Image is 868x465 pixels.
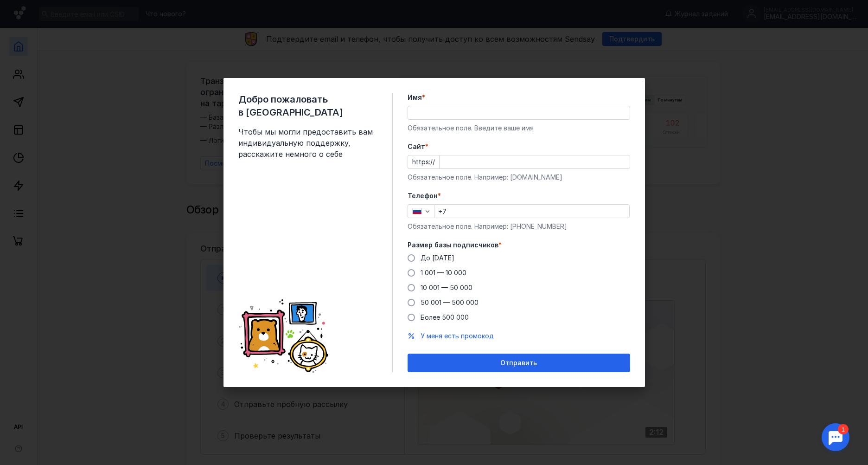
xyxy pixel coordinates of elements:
button: Отправить [408,354,630,372]
div: Обязательное поле. Например: [PHONE_NUMBER] [408,222,630,231]
div: Обязательное поле. Например: [DOMAIN_NAME] [408,173,630,182]
div: 1 [21,6,32,16]
button: У меня есть промокод [421,331,494,341]
div: Обязательное поле. Введите ваше имя [408,123,630,133]
span: 1 001 — 10 000 [421,269,466,277]
span: Cайт [408,142,425,151]
span: Отправить [500,359,537,367]
span: Имя [408,93,422,102]
span: Чтобы мы могли предоставить вам индивидуальную поддержку, расскажите немного о себе [238,126,377,160]
span: До [DATE] [421,254,454,262]
span: Добро пожаловать в [GEOGRAPHIC_DATA] [238,93,377,119]
span: Телефон [408,191,438,200]
span: Размер базы подписчиков [408,240,498,250]
span: 50 001 — 500 000 [421,298,479,306]
span: 10 001 — 50 000 [421,284,472,291]
span: У меня есть промокод [421,332,494,340]
span: Более 500 000 [421,313,469,321]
